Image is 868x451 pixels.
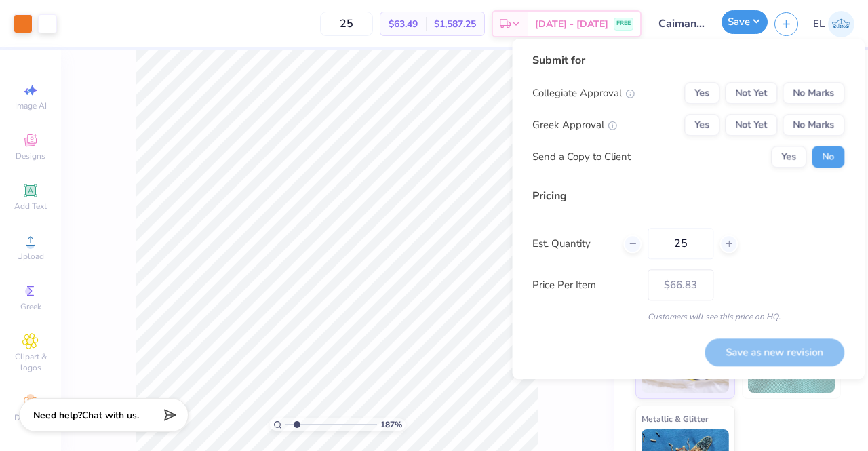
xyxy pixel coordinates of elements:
[532,149,631,165] div: Send a Copy to Client
[648,10,715,37] input: Untitled Design
[532,188,844,204] div: Pricing
[380,418,402,431] span: 187 %
[648,228,713,259] input: – –
[320,12,373,36] input: – –
[813,11,854,37] a: EL
[14,201,47,212] span: Add Text
[434,17,476,31] span: $1,587.25
[813,16,825,32] span: EL
[535,17,608,31] span: [DATE] - [DATE]
[722,10,768,34] button: Save
[783,82,844,104] button: No Marks
[642,412,709,426] span: Metallic & Glitter
[532,52,844,68] div: Submit for
[7,351,54,373] span: Clipart & logos
[17,251,44,262] span: Upload
[532,277,637,293] label: Price Per Item
[532,236,613,252] label: Est. Quantity
[82,409,139,422] span: Chat with us.
[684,114,719,136] button: Yes
[532,117,617,133] div: Greek Approval
[14,412,47,423] span: Decorate
[16,151,45,161] span: Designs
[616,19,631,28] span: FREE
[15,100,47,111] span: Image AI
[389,17,418,31] span: $63.49
[33,409,82,422] strong: Need help?
[771,146,806,168] button: Yes
[783,114,844,136] button: No Marks
[828,11,854,37] img: Eric Liu
[812,146,844,168] button: No
[532,85,635,101] div: Collegiate Approval
[725,82,777,104] button: Not Yet
[725,114,777,136] button: Not Yet
[20,301,41,312] span: Greek
[684,82,719,104] button: Yes
[532,311,844,323] div: Customers will see this price on HQ.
